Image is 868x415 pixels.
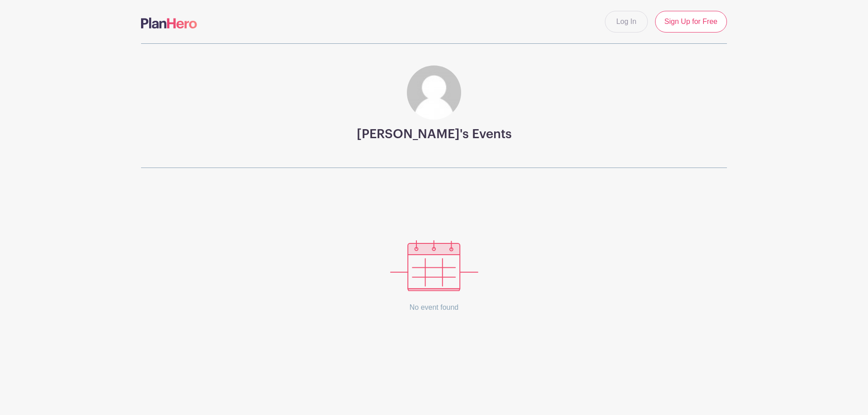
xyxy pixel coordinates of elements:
[390,291,478,324] p: No event found
[357,127,512,142] h3: [PERSON_NAME]'s Events
[141,18,197,28] img: logo-507f7623f17ff9eddc593b1ce0a138ce2505c220e1c5a4e2b4648c50719b7d32.svg
[390,240,478,291] img: events_empty-56550af544ae17c43cc50f3ebafa394433d06d5f1891c01edc4b5d1d59cfda54.svg
[655,11,727,33] a: Sign Up for Free
[605,11,647,33] a: Log In
[407,65,461,120] img: default-ce2991bfa6775e67f084385cd625a349d9dcbb7a52a09fb2fda1e96e2d18dcdb.png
